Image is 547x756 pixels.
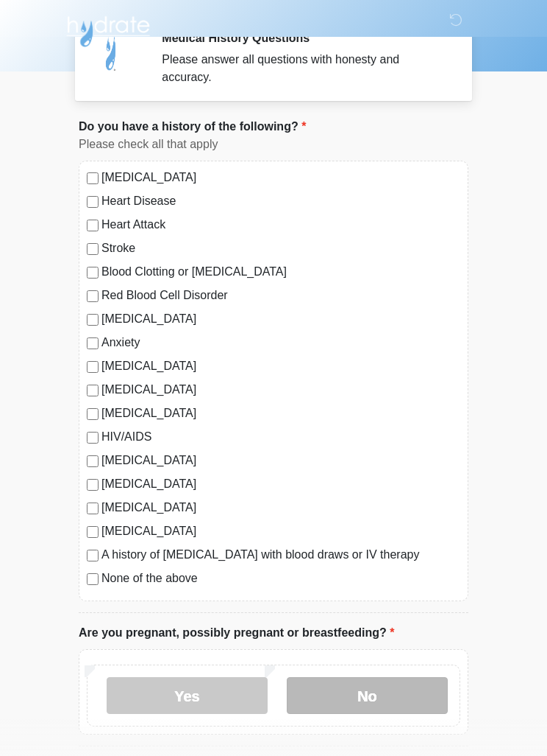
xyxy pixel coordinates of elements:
label: Blood Clotting or [MEDICAL_DATA] [101,263,460,281]
label: Red Blood Cell Disorder [101,287,460,304]
input: [MEDICAL_DATA] [87,503,99,514]
input: Anxiety [87,337,99,349]
input: [MEDICAL_DATA] [87,172,99,184]
input: HIV/AIDS [87,432,99,444]
label: No [287,677,448,714]
input: A history of [MEDICAL_DATA] with blood draws or IV therapy [87,550,99,561]
label: Do you have a history of the following? [79,118,306,136]
label: A history of [MEDICAL_DATA] with blood draws or IV therapy [101,546,460,564]
label: Are you pregnant, possibly pregnant or breastfeeding? [79,624,394,642]
label: HIV/AIDS [101,428,460,446]
input: None of the above [87,573,99,585]
label: Heart Disease [101,192,460,210]
label: [MEDICAL_DATA] [101,357,460,375]
label: [MEDICAL_DATA] [101,310,460,328]
input: Heart Attack [87,220,99,231]
label: [MEDICAL_DATA] [101,452,460,469]
div: Please check all that apply [79,136,468,153]
input: Heart Disease [87,196,99,208]
div: Please answer all questions with honesty and accuracy. [162,51,446,86]
input: [MEDICAL_DATA] [87,526,99,538]
label: [MEDICAL_DATA] [101,499,460,517]
input: [MEDICAL_DATA] [87,479,99,491]
input: [MEDICAL_DATA] [87,361,99,373]
input: Red Blood Cell Disorder [87,290,99,302]
input: [MEDICAL_DATA] [87,385,99,396]
label: Anxiety [101,334,460,351]
input: Blood Clotting or [MEDICAL_DATA] [87,267,99,279]
label: Yes [107,677,268,714]
label: [MEDICAL_DATA] [101,475,460,493]
label: [MEDICAL_DATA] [101,381,460,399]
input: [MEDICAL_DATA] [87,408,99,420]
label: [MEDICAL_DATA] [101,169,460,186]
img: Hydrate IV Bar - Scottsdale Logo [64,11,152,48]
label: [MEDICAL_DATA] [101,405,460,422]
label: Heart Attack [101,216,460,234]
label: [MEDICAL_DATA] [101,522,460,540]
input: [MEDICAL_DATA] [87,455,99,467]
input: Stroke [87,243,99,255]
input: [MEDICAL_DATA] [87,314,99,326]
label: None of the above [101,570,460,587]
label: Stroke [101,239,460,257]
